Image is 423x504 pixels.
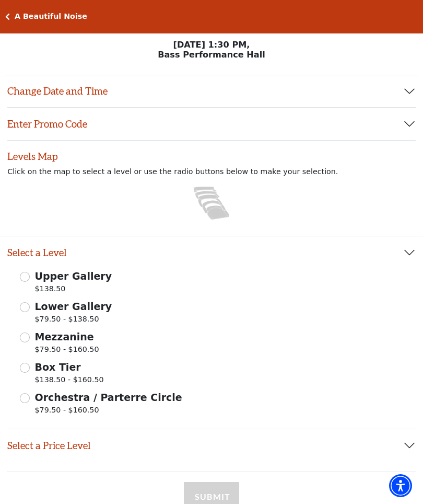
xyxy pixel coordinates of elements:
h2: Levels Map [7,141,416,163]
button: Change Date and Time [7,75,416,108]
span: $79.50 - $138.50 [35,314,112,328]
span: Upper Gallery [35,270,112,282]
button: Select a Level [7,236,416,269]
button: Select a Price Level [7,429,416,462]
button: Enter Promo Code [7,108,416,140]
span: $79.50 - $160.50 [35,344,99,358]
span: Box Tier [35,361,81,373]
span: $79.50 - $160.50 [35,405,182,419]
span: $138.50 [35,283,112,297]
h5: A Beautiful Noise [15,12,87,21]
span: Mezzanine [35,331,94,342]
div: Accessibility Menu [389,474,412,497]
span: Orchestra / Parterre Circle [35,392,182,403]
a: Click here to go back to filters [5,13,10,20]
p: Click on the map to select a level or use the radio buttons below to make your selection. [7,167,416,176]
span: $138.50 - $160.50 [35,374,104,388]
span: Lower Gallery [35,301,112,312]
p: [DATE] 1:30 PM, Bass Performance Hall [5,40,418,60]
